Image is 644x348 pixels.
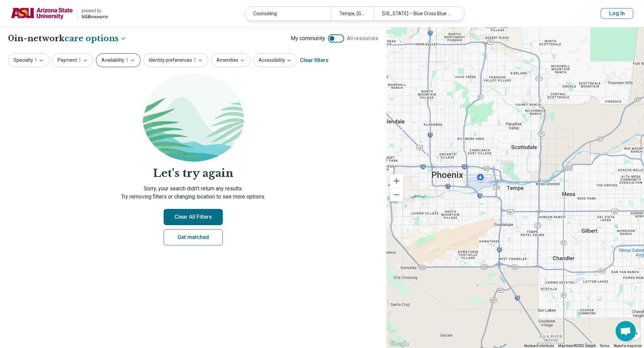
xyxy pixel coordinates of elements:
div: Tempe, [GEOGRAPHIC_DATA] [331,7,374,21]
img: Arizona State University [11,5,73,22]
a: Get matched [164,229,223,245]
button: Specialty1 [8,53,49,67]
div: powered by [81,8,108,14]
span: 1 [78,57,81,64]
span: All resources [347,34,378,43]
span: My community [291,34,325,43]
span: 1 [193,57,196,64]
button: Zoom in [390,174,403,188]
p: Sorry, your search didn’t return any results. Try removing filters or changing location to see mo... [8,185,378,201]
span: 1 [34,57,37,64]
div: Open chat [616,321,636,341]
a: Terms (opens in new tab) [600,344,610,348]
div: Counseling [245,7,331,21]
div: [US_STATE] – Blue Cross Blue Shield [374,7,460,21]
a: Arizona State Universitypowered by [11,5,108,22]
a: Report a map error [614,344,642,348]
button: Clear All Filters [164,209,223,225]
button: Zoom out [390,188,403,202]
span: care options [65,33,119,44]
button: Availability1 [96,53,141,67]
button: Payment1 [52,53,93,67]
button: Care options [65,33,127,44]
h2: Let's try again [8,166,378,181]
button: Accessibility [253,53,297,67]
button: Log In [601,8,633,19]
span: Map data ©2025 Google [558,344,596,348]
div: Clear filters [300,52,329,69]
button: Amenities [211,53,251,67]
h1: 0 in-network [8,33,127,44]
span: 1 [126,57,128,64]
button: Identity preferences1 [143,53,208,67]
